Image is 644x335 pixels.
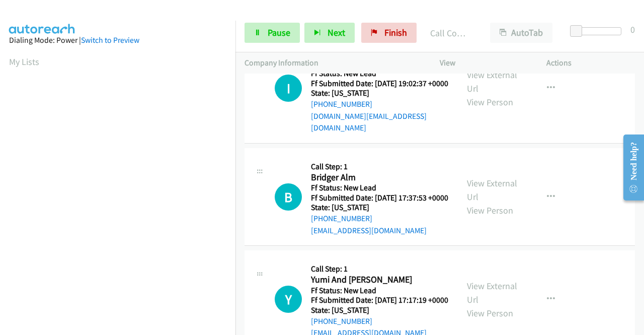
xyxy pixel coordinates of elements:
[311,172,448,183] h2: Bridger Alm
[311,88,449,98] h5: State: [US_STATE]
[311,295,448,305] h5: Ff Submitted Date: [DATE] 17:17:19 +0000
[245,23,300,43] a: Pause
[275,183,302,211] h1: B
[275,183,302,211] div: The call is yet to be attempted
[467,96,513,108] a: View Person
[575,27,621,35] div: Delay between calls (in seconds)
[311,79,449,89] h5: Ff Submitted Date: [DATE] 19:02:37 +0000
[9,34,226,46] div: Dialing Mode: Power |
[311,69,449,79] h5: Ff Status: New Lead
[490,23,552,43] button: AutoTab
[245,57,422,69] p: Company Information
[275,286,302,313] div: The call is yet to be attempted
[467,69,517,94] a: View External Url
[440,57,528,69] p: View
[311,274,448,286] h2: Yumi And [PERSON_NAME]
[304,23,355,43] button: Next
[311,99,372,109] a: [PHONE_NUMBER]
[311,203,448,213] h5: State: [US_STATE]
[467,177,517,203] a: View External Url
[268,27,290,38] span: Pause
[275,75,302,102] div: The call is yet to be attempted
[275,75,302,102] h1: I
[311,286,448,296] h5: Ff Status: New Lead
[275,286,302,313] h1: Y
[467,307,513,319] a: View Person
[384,27,407,38] span: Finish
[630,23,635,36] div: 0
[311,264,448,274] h5: Call Step: 1
[311,183,448,193] h5: Ff Status: New Lead
[9,56,39,68] a: My Lists
[311,305,448,315] h5: State: [US_STATE]
[361,23,417,43] a: Finish
[467,280,517,305] a: View External Url
[430,26,472,40] p: Call Completed
[467,205,513,216] a: View Person
[311,214,372,223] a: [PHONE_NUMBER]
[311,316,372,326] a: [PHONE_NUMBER]
[311,111,427,133] a: [DOMAIN_NAME][EMAIL_ADDRESS][DOMAIN_NAME]
[615,127,644,208] iframe: Resource Center
[311,226,427,235] a: [EMAIL_ADDRESS][DOMAIN_NAME]
[311,162,448,172] h5: Call Step: 1
[81,35,139,45] a: Switch to Preview
[328,27,345,38] span: Next
[546,57,635,69] p: Actions
[311,193,448,203] h5: Ff Submitted Date: [DATE] 17:37:53 +0000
